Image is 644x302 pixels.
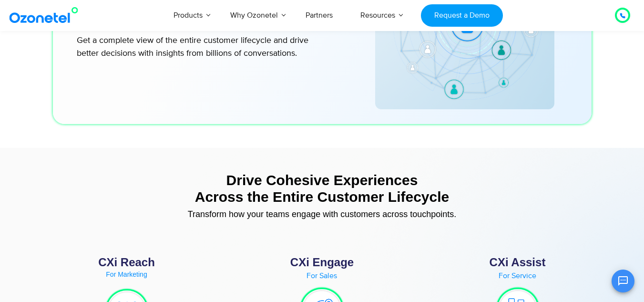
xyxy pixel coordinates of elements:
div: For Sales [243,272,400,280]
div: CXi Assist [439,257,596,268]
div: Drive Cohesive Experiences Across the Entire Customer Lifecycle [34,172,611,205]
button: Open chat [612,270,634,292]
a: Request a Demo [421,4,502,27]
div: Transform how your teams engage with customers across touchpoints. [34,210,611,219]
div: CXi Engage [243,257,400,268]
p: Get a complete view of the entire customer lifecycle and drive better decisions with insights fro... [77,34,324,60]
div: For Marketing [48,271,205,278]
div: CXi Reach [48,257,205,268]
